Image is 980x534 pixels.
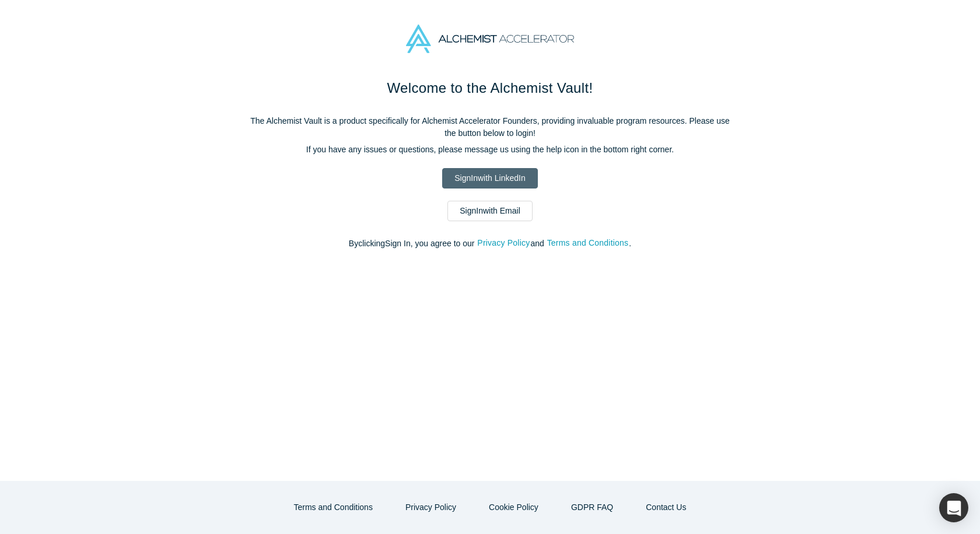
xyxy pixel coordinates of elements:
a: GDPR FAQ [559,497,625,518]
button: Cookie Policy [477,497,551,518]
p: By clicking Sign In , you agree to our and . [245,238,735,250]
button: Contact Us [633,497,698,518]
button: Privacy Policy [477,236,530,250]
button: Privacy Policy [393,497,468,518]
button: Terms and Conditions [547,236,629,250]
a: SignInwith LinkedIn [442,168,537,189]
a: SignInwith Email [447,201,533,221]
p: If you have any issues or questions, please message us using the help icon in the bottom right co... [245,144,735,156]
img: Alchemist Accelerator Logo [406,25,574,53]
h1: Welcome to the Alchemist Vault! [245,78,735,99]
button: Terms and Conditions [282,497,385,518]
p: The Alchemist Vault is a product specifically for Alchemist Accelerator Founders, providing inval... [245,115,735,139]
